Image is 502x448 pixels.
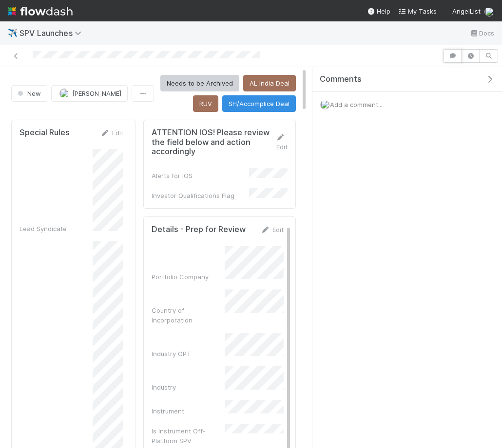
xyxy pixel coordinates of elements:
button: Needs to be Archived [160,75,239,91]
button: RUV [193,95,218,112]
a: Edit [261,226,284,233]
span: Add a comment... [330,101,383,108]
h5: ATTENTION IOS! Please review the field below and action accordingly [152,128,276,157]
div: Lead Syndicate [19,224,93,233]
span: [PERSON_NAME] [72,90,121,97]
button: SH/Accomplice Deal [222,95,296,112]
h5: Details - Prep for Review [152,225,246,234]
button: [PERSON_NAME] [51,85,128,102]
span: SPV Launches [19,28,86,38]
a: Edit [100,129,123,137]
img: avatar_768cd48b-9260-4103-b3ef-328172ae0546.png [59,89,69,98]
a: Edit [276,133,288,151]
span: Comments [320,74,362,84]
div: Industry GPT [152,349,225,358]
button: AL India Deal [243,75,296,91]
img: avatar_18c010e4-930e-4480-823a-7726a265e9dd.png [320,100,330,109]
div: Alerts for IOS [152,171,249,180]
span: AngelList [452,7,481,15]
div: Industry [152,382,225,392]
div: Is Instrument Off-Platform SPV [152,426,225,446]
div: Instrument [152,406,225,416]
img: logo-inverted-e16ddd16eac7371096b0.svg [8,3,73,19]
div: Investor Qualifications Flag [152,191,249,200]
span: My Tasks [398,7,437,15]
div: Portfolio Company [152,272,225,282]
span: ✈️ [8,29,18,37]
div: Country of Incorporation [152,305,225,325]
h5: Special Rules [19,128,70,138]
img: avatar_18c010e4-930e-4480-823a-7726a265e9dd.png [484,7,494,17]
a: My Tasks [398,6,437,16]
a: Docs [469,27,494,39]
div: Help [367,6,390,16]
